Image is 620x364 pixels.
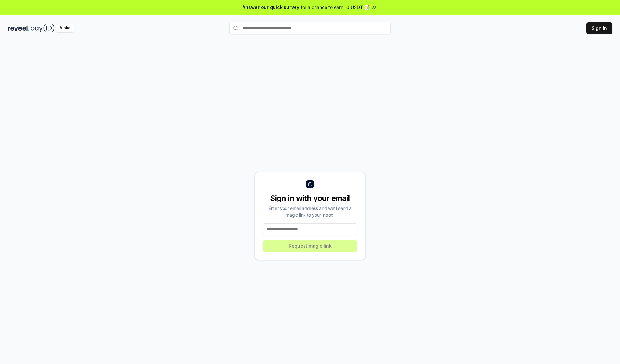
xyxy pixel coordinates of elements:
img: reveel_dark [8,24,29,32]
span: Answer our quick survey [243,4,299,11]
span: for a chance to earn 10 USDT 📝 [301,4,370,11]
img: pay_id [31,24,55,32]
img: logo_small [306,180,314,188]
div: Alpha [56,24,74,32]
div: Enter your email address and we’ll send a magic link to your inbox. [263,205,357,218]
button: Sign In [586,22,612,34]
div: Sign in with your email [263,193,357,203]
